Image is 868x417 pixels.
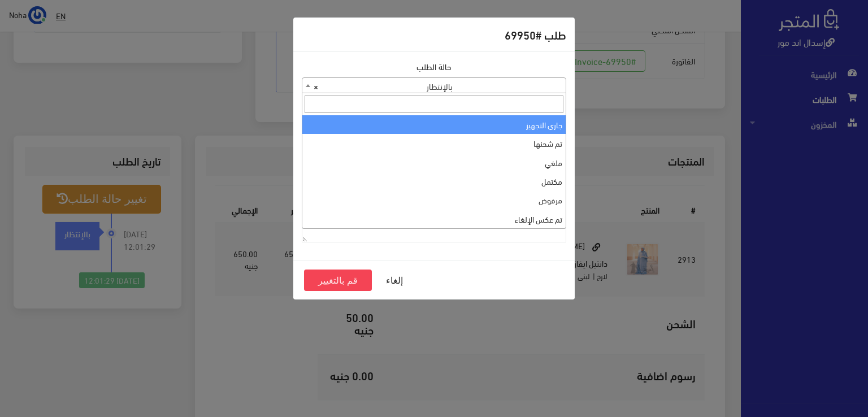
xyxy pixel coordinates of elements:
[304,270,372,291] button: قم بالتغيير
[372,270,417,291] button: إلغاء
[302,78,566,94] span: بالإنتظار
[302,134,566,153] li: تم شحنها
[302,172,566,190] li: مكتمل
[302,153,566,172] li: ملغي
[302,190,566,209] li: مرفوض
[14,340,57,383] iframe: Drift Widget Chat Controller
[314,78,318,94] span: ×
[302,77,566,93] span: بالإنتظار
[505,26,566,43] h5: طلب #69950
[302,210,566,228] li: تم عكس الإلغاء
[302,115,566,134] li: جاري التجهيز
[416,60,452,73] label: حالة الطلب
